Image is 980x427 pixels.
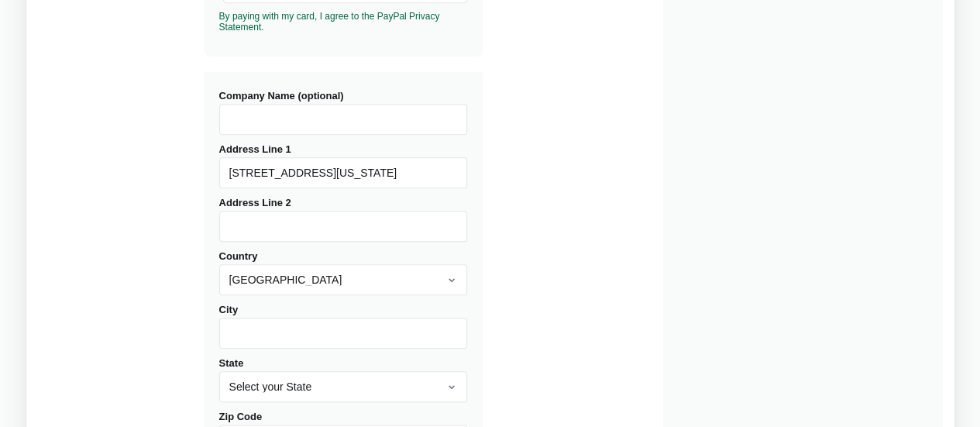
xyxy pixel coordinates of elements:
[219,11,440,33] a: By paying with my card, I agree to the PayPal Privacy Statement.
[219,157,467,188] input: Address Line 1
[219,143,467,188] label: Address Line 1
[219,318,467,349] input: City
[219,104,467,135] input: Company Name (optional)
[219,90,467,135] label: Company Name (optional)
[219,371,467,402] select: State
[219,250,467,295] label: Country
[219,304,467,349] label: City
[219,211,467,242] input: Address Line 2
[219,357,467,402] label: State
[219,197,467,242] label: Address Line 2
[219,264,467,295] select: Country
